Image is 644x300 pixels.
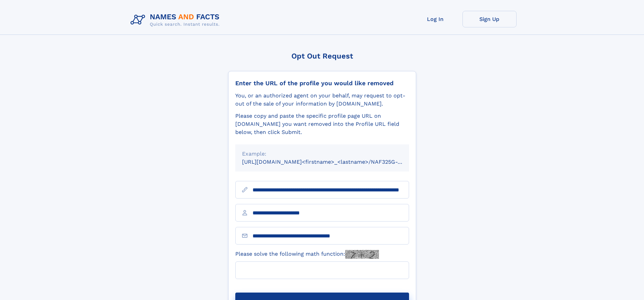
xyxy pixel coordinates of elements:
img: Logo Names and Facts [128,11,225,29]
label: Please solve the following math function: [235,250,379,259]
div: Enter the URL of the profile you would like removed [235,79,409,87]
div: You, or an authorized agent on your behalf, may request to opt-out of the sale of your informatio... [235,92,409,108]
a: Log In [408,11,462,27]
div: Opt Out Request [228,52,416,60]
div: Example: [242,150,402,158]
div: Please copy and paste the specific profile page URL on [DOMAIN_NAME] you want removed into the Pr... [235,112,409,136]
a: Sign Up [462,11,517,27]
small: [URL][DOMAIN_NAME]<firstname>_<lastname>/NAF325G-xxxxxxxx [242,159,422,165]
